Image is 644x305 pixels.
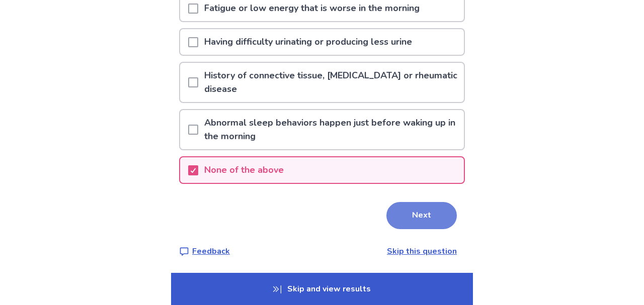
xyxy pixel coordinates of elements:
[198,29,418,55] p: Having difficulty urinating or producing less urine
[179,245,230,257] a: Feedback
[198,110,464,149] p: Abnormal sleep behaviors happen just before waking up in the morning
[171,273,473,305] p: Skip and view results
[198,157,290,183] p: None of the above
[387,246,457,257] a: Skip this question
[386,202,457,229] button: Next
[192,245,230,257] p: Feedback
[198,63,464,102] p: History of connective tissue, [MEDICAL_DATA] or rheumatic disease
